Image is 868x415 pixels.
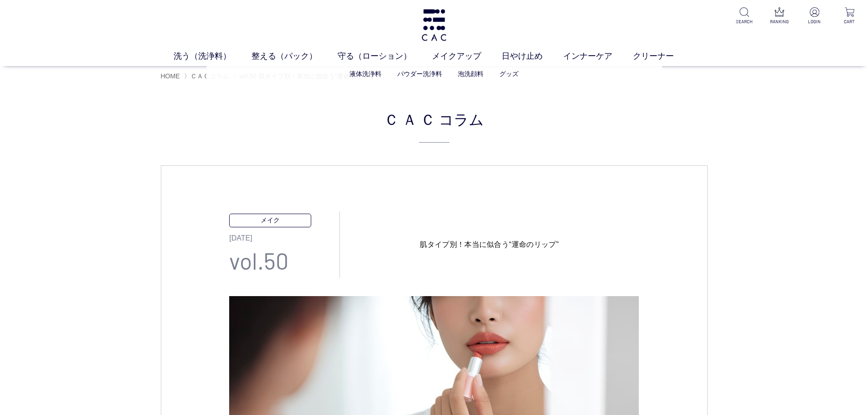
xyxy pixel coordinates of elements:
p: SEARCH [733,18,755,25]
a: SEARCH [733,7,755,25]
a: 日やけ止め [502,50,563,62]
p: RANKING [768,18,791,25]
p: vol.50 [229,244,339,278]
a: メイクアップ [432,50,502,62]
a: ＣＡＣコラム [190,72,229,80]
a: HOME [161,72,180,80]
a: インナーケア [563,50,633,62]
a: CART [838,7,861,25]
h2: ＣＡＣ [161,108,708,143]
p: LOGIN [803,18,826,25]
img: logo [420,9,448,41]
a: 液体洗浄料 [349,70,381,77]
a: 泡洗顔料 [458,70,483,77]
a: 洗う（洗浄料） [174,50,252,62]
a: 整える（パック） [252,50,338,62]
a: クリーナー [633,50,694,62]
a: RANKING [768,7,791,25]
p: [DATE] [229,227,339,244]
p: CART [838,18,861,25]
p: メイク [229,214,311,227]
h1: 肌タイプ別！本当に似合う“運命のリップ” [340,239,639,250]
a: 守る（ローション） [338,50,432,62]
a: グッズ [499,70,519,77]
a: パウダー洗浄料 [397,70,442,77]
span: コラム [439,108,484,130]
a: LOGIN [803,7,826,25]
li: 〉 [184,72,231,81]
